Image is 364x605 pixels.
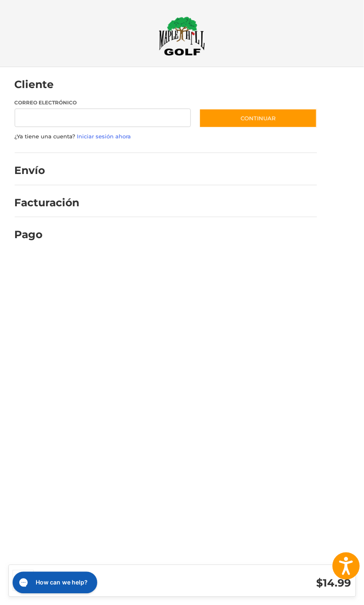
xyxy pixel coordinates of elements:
p: ¿Ya tiene una cuenta? [15,132,317,141]
button: Continuar [199,109,317,128]
h2: Pago [15,228,64,241]
iframe: Gorgias live chat messenger [8,569,100,597]
img: Maple Hill Golf [159,16,205,56]
label: Correo electrónico [15,99,191,106]
h3: $14.99 [197,577,351,590]
h2: Envío [15,164,64,177]
h2: Cliente [15,78,64,91]
h3: 1 artículo [42,575,197,584]
a: Iniciar sesión ahora [77,133,131,140]
h2: Facturación [15,196,80,209]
